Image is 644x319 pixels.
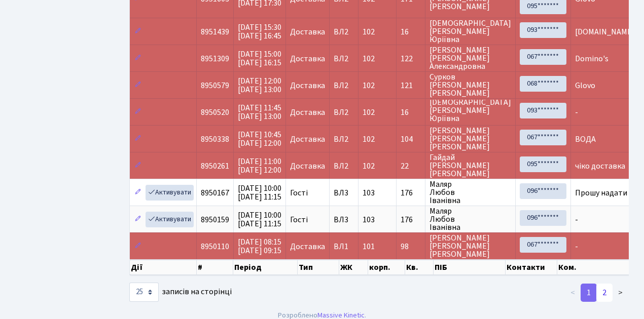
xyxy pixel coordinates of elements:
[581,284,597,302] a: 1
[363,161,375,172] span: 102
[238,156,281,176] span: [DATE] 11:00 [DATE] 12:00
[334,135,354,143] span: ВЛ2
[334,108,354,116] span: ВЛ2
[146,212,194,227] a: Активувати
[363,80,375,91] span: 102
[290,135,325,143] span: Доставка
[575,161,625,172] span: чіко доставка
[575,26,635,37] span: [DOMAIN_NAME]
[197,260,233,275] th: #
[334,55,354,63] span: ВЛ2
[238,129,281,149] span: [DATE] 10:45 [DATE] 12:00
[363,241,375,252] span: 101
[575,134,596,145] span: ВОДА
[334,189,354,197] span: ВЛ3
[368,260,405,275] th: корп.
[401,108,421,116] span: 16
[238,236,281,256] span: [DATE] 08:15 [DATE] 09:15
[575,241,578,252] span: -
[434,260,505,275] th: ПІБ
[334,162,354,170] span: ВЛ2
[201,107,229,118] span: 8950520
[401,189,421,197] span: 176
[233,260,298,275] th: Період
[430,73,511,97] span: Сурков [PERSON_NAME] [PERSON_NAME]
[201,26,229,37] span: 8951439
[201,161,229,172] span: 8950261
[430,234,511,258] span: [PERSON_NAME] [PERSON_NAME] [PERSON_NAME]
[363,107,375,118] span: 102
[238,102,281,122] span: [DATE] 11:45 [DATE] 13:00
[596,284,613,302] a: 2
[201,134,229,145] span: 8950338
[129,283,159,302] select: записів на сторінці
[575,214,578,225] span: -
[334,82,354,90] span: ВЛ2
[401,216,421,224] span: 176
[363,134,375,145] span: 102
[238,183,281,203] span: [DATE] 10:00 [DATE] 11:15
[334,216,354,224] span: ВЛ3
[290,189,308,197] span: Гості
[363,53,375,64] span: 102
[401,55,421,63] span: 122
[575,107,578,118] span: -
[146,185,194,201] a: Активувати
[298,260,339,275] th: Тип
[334,243,354,251] span: ВЛ1
[612,284,629,302] a: >
[430,207,511,231] span: Маляр Любов Іванівна
[290,55,325,63] span: Доставка
[130,260,197,275] th: Дії
[401,28,421,36] span: 16
[401,82,421,90] span: 121
[430,100,511,124] span: [DEMOGRAPHIC_DATA] [PERSON_NAME] Юріївна
[238,75,281,95] span: [DATE] 12:00 [DATE] 13:00
[363,187,375,198] span: 103
[430,153,511,178] span: Гайдай [PERSON_NAME] [PERSON_NAME]
[238,49,281,68] span: [DATE] 15:00 [DATE] 16:15
[339,260,368,275] th: ЖК
[430,19,511,44] span: [DEMOGRAPHIC_DATA] [PERSON_NAME] Юріївна
[430,46,511,70] span: [PERSON_NAME] [PERSON_NAME] Александровна
[401,135,421,143] span: 104
[290,216,308,224] span: Гості
[201,214,229,225] span: 8950159
[129,283,232,302] label: записів на сторінці
[238,22,281,42] span: [DATE] 15:30 [DATE] 16:45
[430,180,511,205] span: Маляр Любов Іванівна
[363,214,375,225] span: 103
[506,260,557,275] th: Контакти
[401,243,421,251] span: 98
[238,210,281,229] span: [DATE] 10:00 [DATE] 11:15
[430,127,511,151] span: [PERSON_NAME] [PERSON_NAME] [PERSON_NAME]
[201,187,229,198] span: 8950167
[290,162,325,170] span: Доставка
[290,28,325,36] span: Доставка
[363,26,375,37] span: 102
[290,243,325,251] span: Доставка
[575,80,595,91] span: Glovo
[201,80,229,91] span: 8950579
[334,28,354,36] span: ВЛ2
[401,162,421,170] span: 22
[290,82,325,90] span: Доставка
[201,53,229,64] span: 8951309
[290,108,325,116] span: Доставка
[405,260,434,275] th: Кв.
[575,53,609,64] span: Domino's
[201,241,229,252] span: 8950110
